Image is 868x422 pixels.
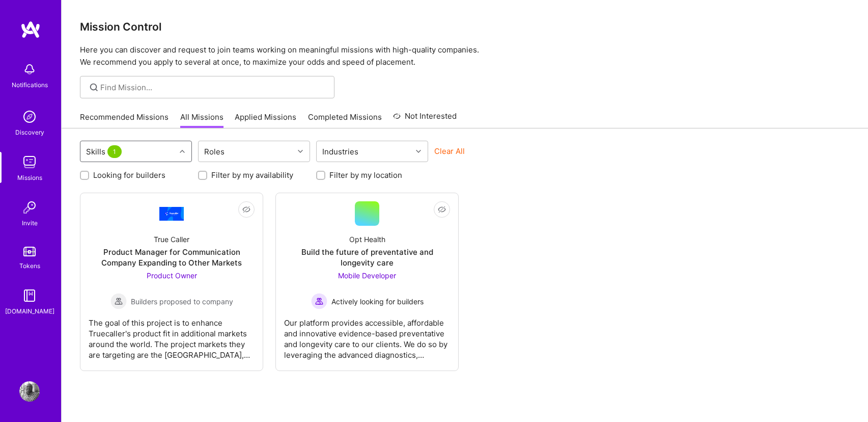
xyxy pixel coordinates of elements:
[147,271,197,280] span: Product Owner
[12,80,48,90] div: Notifications
[15,127,44,138] div: Discovery
[23,247,36,256] img: tokens
[349,234,385,245] div: Opt Health
[338,271,396,280] span: Mobile Developer
[107,145,122,158] span: 1
[80,44,850,68] p: Here you can discover and request to join teams working on meaningful missions with high-quality ...
[211,170,293,180] label: Filter by my availability
[19,285,40,306] img: guide book
[83,144,126,159] div: Skills
[284,201,450,362] a: Opt HealthBuild the future of preventative and longevity careMobile Developer Actively looking fo...
[110,293,127,309] img: Builders proposed to company
[19,59,40,80] img: bell
[180,149,185,154] i: icon Chevron
[93,170,165,180] label: Looking for builders
[434,146,465,156] button: Clear All
[88,82,100,93] i: icon SearchGrey
[89,201,255,362] a: Company LogoTrue CallerProduct Manager for Communication Company Expanding to Other MarketsProduc...
[331,296,424,307] span: Actively looking for builders
[154,234,189,245] div: True Caller
[320,144,361,159] div: Industries
[5,306,54,316] div: [DOMAIN_NAME]
[284,247,450,268] div: Build the future of preventative and longevity care
[17,381,42,402] a: User Avatar
[202,144,227,159] div: Roles
[19,152,40,172] img: teamwork
[17,172,42,183] div: Missions
[159,207,184,221] img: Company Logo
[22,218,38,228] div: Invite
[180,112,223,128] a: All Missions
[19,381,40,402] img: User Avatar
[311,293,327,309] img: Actively looking for builders
[416,149,421,154] i: icon Chevron
[19,260,40,271] div: Tokens
[19,197,40,218] img: Invite
[308,112,382,128] a: Completed Missions
[242,205,250,214] i: icon EyeClosed
[235,112,296,128] a: Applied Missions
[80,112,169,128] a: Recommended Missions
[131,296,233,307] span: Builders proposed to company
[89,309,255,360] div: The goal of this project is to enhance Truecaller's product fit in additional markets around the ...
[100,82,327,93] input: Find Mission...
[284,309,450,360] div: Our platform provides accessible, affordable and innovative evidence-based preventative and longe...
[298,149,303,154] i: icon Chevron
[19,107,40,127] img: discovery
[80,20,850,33] h3: Mission Control
[329,170,402,180] label: Filter by my location
[89,247,255,268] div: Product Manager for Communication Company Expanding to Other Markets
[20,20,41,39] img: logo
[438,205,446,214] i: icon EyeClosed
[393,110,457,128] a: Not Interested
